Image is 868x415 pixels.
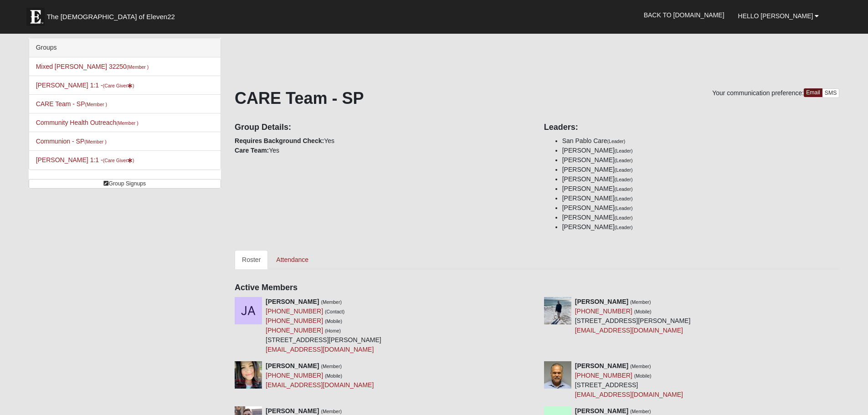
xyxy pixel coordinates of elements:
small: (Leader) [615,148,633,154]
a: SMS [822,88,840,98]
div: [STREET_ADDRESS] [575,361,683,400]
strong: [PERSON_NAME] [575,362,628,369]
a: [EMAIL_ADDRESS][DOMAIN_NAME] [266,346,374,353]
img: Eleven22 logo [26,8,45,26]
small: (Leader) [615,158,633,163]
small: (Mobile) [634,373,652,379]
a: [PHONE_NUMBER] [266,327,323,334]
small: (Mobile) [634,309,652,314]
h4: Leaders: [544,123,840,133]
small: (Leader) [615,167,633,173]
strong: [PERSON_NAME] [575,298,628,305]
small: (Member) [321,364,342,369]
a: [EMAIL_ADDRESS][DOMAIN_NAME] [575,327,683,334]
li: [PERSON_NAME] [562,222,840,232]
div: Yes Yes [228,116,537,155]
a: [PHONE_NUMBER] [575,372,632,379]
a: Back to [DOMAIN_NAME] [637,4,731,26]
li: [PERSON_NAME] [562,155,840,165]
a: The [DEMOGRAPHIC_DATA] of Eleven22 [22,3,204,26]
a: [PERSON_NAME] 1:1 -(Care Giver) [36,82,134,89]
small: (Care Giver ) [103,83,134,88]
a: Communion - SP(Member ) [36,138,107,145]
h4: Group Details: [235,123,530,133]
li: San Pablo Care [562,136,840,146]
small: (Member ) [116,120,138,126]
span: The [DEMOGRAPHIC_DATA] of Eleven22 [47,12,175,21]
small: (Leader) [615,196,633,201]
small: (Leader) [607,138,626,144]
small: (Member) [630,299,651,305]
a: Attendance [269,250,316,269]
li: [PERSON_NAME] [562,146,840,155]
a: Mixed [PERSON_NAME] 32250(Member ) [36,63,149,70]
small: (Member ) [85,102,107,107]
li: [PERSON_NAME] [562,165,840,174]
div: [STREET_ADDRESS][PERSON_NAME] [266,297,381,354]
li: [PERSON_NAME] [562,194,840,203]
span: Your communication preference: [712,89,804,97]
small: (Leader) [615,186,633,192]
strong: [PERSON_NAME] [266,362,319,369]
a: Community Health Outreach(Member ) [36,119,139,126]
small: (Leader) [615,177,633,182]
a: Hello [PERSON_NAME] [731,5,826,27]
li: [PERSON_NAME] [562,213,840,222]
h4: Active Members [235,283,839,293]
small: (Care Giver ) [103,158,134,163]
a: [EMAIL_ADDRESS][DOMAIN_NAME] [575,391,683,398]
li: [PERSON_NAME] [562,203,840,213]
h1: CARE Team - SP [235,88,839,108]
small: (Home) [325,328,341,333]
a: Email [804,88,822,97]
small: (Member) [321,299,342,305]
a: [PHONE_NUMBER] [266,317,323,324]
div: Groups [29,38,221,57]
a: Roster [235,250,268,269]
a: Group Signups [29,179,221,189]
a: [PHONE_NUMBER] [575,307,632,315]
a: [EMAIL_ADDRESS][DOMAIN_NAME] [266,381,374,389]
small: (Leader) [615,225,633,230]
a: [PHONE_NUMBER] [266,372,323,379]
strong: [PERSON_NAME] [266,298,319,305]
small: (Mobile) [325,373,342,379]
a: [PHONE_NUMBER] [266,307,323,315]
li: [PERSON_NAME] [562,174,840,184]
small: (Member) [630,364,651,369]
a: [PERSON_NAME] 1:1 -(Care Giver) [36,156,134,164]
small: (Leader) [615,215,633,220]
small: (Contact) [325,309,344,314]
small: (Mobile) [325,318,342,324]
strong: Care Team: [235,147,269,154]
strong: Requires Background Check: [235,137,324,144]
span: Hello [PERSON_NAME] [738,12,813,20]
small: (Member ) [84,139,106,144]
small: (Leader) [615,205,633,211]
small: (Member ) [127,64,149,70]
div: [STREET_ADDRESS][PERSON_NAME] [575,297,691,335]
li: [PERSON_NAME] [562,184,840,194]
a: CARE Team - SP(Member ) [36,100,107,108]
